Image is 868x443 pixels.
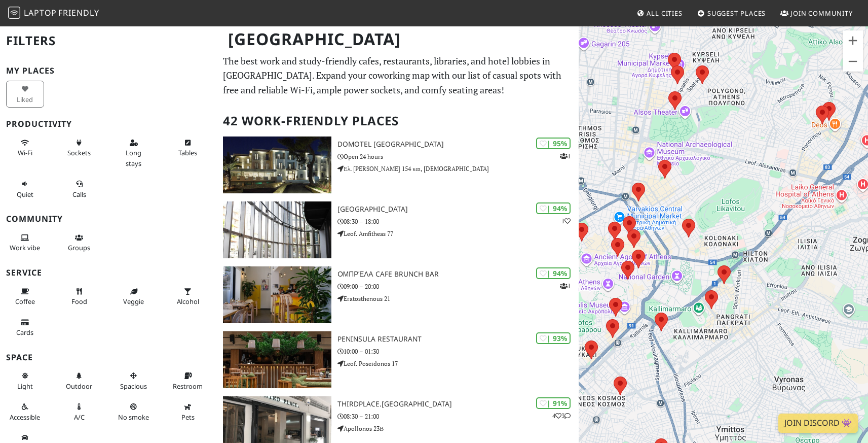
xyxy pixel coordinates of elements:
[223,54,573,97] p: The best work and study-friendly cafes, restaurants, libraries, and hotel lobbies in [GEOGRAPHIC_...
[337,152,579,161] p: Open 24 hours
[6,229,44,256] button: Work vibe
[337,205,579,214] h3: [GEOGRAPHIC_DATA]
[337,282,579,291] p: 09:00 – 20:00
[16,328,33,337] span: Credit cards
[6,119,211,129] h3: Productivity
[632,4,687,22] a: All Cities
[552,411,571,421] p: 4 3
[6,66,211,76] h3: My Places
[60,134,98,161] button: Sockets
[337,359,579,368] p: Leof. Poseidonos 17
[536,138,571,149] div: | 95%
[223,201,331,258] img: Red Center
[8,7,20,19] img: LaptopFriendly
[337,217,579,226] p: 08:30 – 18:00
[223,137,331,193] img: Domotel Kastri Hotel
[72,190,86,199] span: Video/audio calls
[843,51,863,72] button: Zoom out
[118,413,149,422] span: Smoke free
[647,9,683,18] span: All Cities
[67,148,91,157] span: Power sockets
[223,331,331,388] img: Peninsula Restaurant
[18,148,32,157] span: Stable Wi-Fi
[10,413,40,422] span: Accessible
[58,7,99,18] span: Friendly
[60,229,98,256] button: Groups
[707,9,766,18] span: Suggest Places
[169,367,207,394] button: Restroom
[220,25,577,53] h1: [GEOGRAPHIC_DATA]
[177,297,199,306] span: Alcohol
[843,30,863,51] button: Zoom in
[17,382,33,391] span: Natural light
[223,266,331,323] img: Ομπρέλα Cafe Brunch Bar
[217,201,579,258] a: Red Center | 94% 1 [GEOGRAPHIC_DATA] 08:30 – 18:00 Leof. Amfitheas 77
[223,106,573,137] h2: 42 Work-Friendly Places
[169,134,207,161] button: Tables
[337,347,579,356] p: 10:00 – 01:30
[60,398,98,425] button: A/C
[6,283,44,310] button: Coffee
[60,283,98,310] button: Food
[15,297,35,306] span: Coffee
[6,25,211,56] h2: Filters
[115,367,153,394] button: Spacious
[60,176,98,202] button: Calls
[560,281,571,291] p: 1
[6,367,44,394] button: Light
[536,202,571,214] div: | 94%
[6,268,211,278] h3: Service
[126,148,141,167] span: Long stays
[561,216,571,226] p: 1
[6,214,211,224] h3: Community
[217,331,579,388] a: Peninsula Restaurant | 93% Peninsula Restaurant 10:00 – 01:30 Leof. Poseidonos 17
[24,7,57,18] span: Laptop
[74,413,85,422] span: Air conditioned
[17,190,33,199] span: Quiet
[337,412,579,421] p: 08:30 – 21:00
[173,382,203,391] span: Restroom
[10,243,40,252] span: People working
[337,400,579,408] h3: Thirdplace.[GEOGRAPHIC_DATA]
[6,176,44,202] button: Quiet
[337,140,579,149] h3: Domotel [GEOGRAPHIC_DATA]
[115,134,153,172] button: Long stays
[115,398,153,425] button: No smoke
[6,353,211,362] h3: Space
[536,332,571,344] div: | 93%
[66,382,92,391] span: Outdoor area
[790,9,853,18] span: Join Community
[693,4,770,22] a: Suggest Places
[337,335,579,344] h3: Peninsula Restaurant
[337,229,579,238] p: Leof. Amfitheas 77
[6,398,44,425] button: Accessible
[6,314,44,341] button: Cards
[536,397,571,409] div: | 91%
[337,270,579,279] h3: Ομπρέλα Cafe Brunch Bar
[120,382,147,391] span: Spacious
[6,134,44,161] button: Wi-Fi
[123,297,144,306] span: Veggie
[115,283,153,310] button: Veggie
[776,4,857,22] a: Join Community
[337,424,579,433] p: Apollonos 23Β
[536,267,571,279] div: | 94%
[560,151,571,161] p: 1
[217,266,579,323] a: Ομπρέλα Cafe Brunch Bar | 94% 1 Ομπρέλα Cafe Brunch Bar 09:00 – 20:00 Eratosthenous 21
[8,5,99,22] a: LaptopFriendly LaptopFriendly
[217,137,579,193] a: Domotel Kastri Hotel | 95% 1 Domotel [GEOGRAPHIC_DATA] Open 24 hours Ελ. [PERSON_NAME] 154 και, [...
[178,148,197,157] span: Work-friendly tables
[71,297,87,306] span: Food
[181,413,195,422] span: Pet friendly
[337,164,579,174] p: Ελ. [PERSON_NAME] 154 και, [DEMOGRAPHIC_DATA]
[169,398,207,425] button: Pets
[68,243,90,252] span: Group tables
[169,283,207,310] button: Alcohol
[60,367,98,394] button: Outdoor
[337,294,579,303] p: Eratosthenous 21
